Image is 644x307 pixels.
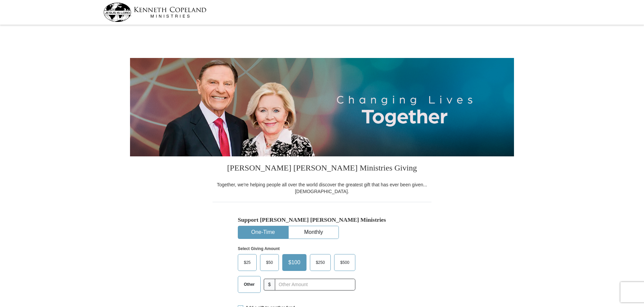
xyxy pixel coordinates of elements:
input: Other Amount [275,279,355,290]
h5: Support [PERSON_NAME] [PERSON_NAME] Ministries [238,216,406,223]
span: $100 [285,257,304,268]
span: $25 [240,257,254,268]
span: $50 [263,257,276,268]
span: Other [240,279,258,289]
h3: [PERSON_NAME] [PERSON_NAME] Ministries Giving [213,156,431,181]
div: Together, we're helping people all over the world discover the greatest gift that has ever been g... [213,181,431,195]
span: $500 [337,257,353,268]
span: $250 [313,257,328,268]
button: Monthly [289,226,339,239]
button: One-Time [238,226,288,239]
img: kcm-header-logo.svg [103,3,206,22]
span: $ [264,279,275,290]
strong: Select Giving Amount [238,246,280,251]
